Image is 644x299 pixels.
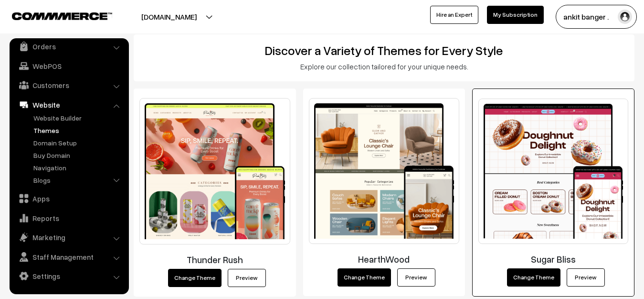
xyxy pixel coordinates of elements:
[12,77,126,94] a: Customers
[31,163,126,173] a: Navigation
[12,210,126,227] a: Reports
[12,12,112,20] img: COMMMERCE
[397,268,435,287] a: Preview
[309,98,460,244] img: HearthWood
[12,38,126,55] a: Orders
[140,62,628,71] h3: Explore our collection tailored for your unique needs.
[31,125,126,135] a: Themes
[31,175,126,185] a: Blogs
[31,138,126,148] a: Domain Setup
[309,254,460,265] h3: HearthWood
[12,10,95,21] a: COMMMERCE
[12,57,126,75] a: WebPOS
[12,96,126,113] a: Website
[12,229,126,246] a: Marketing
[12,248,126,266] a: Staff Management
[12,190,126,207] a: Apps
[12,267,126,285] a: Settings
[108,5,230,29] button: [DOMAIN_NAME]
[430,6,478,24] a: Hire an Expert
[487,6,544,24] a: My Subscription
[228,269,266,287] a: Preview
[168,269,222,287] button: Change Theme
[556,5,637,29] button: ankit banger .
[478,254,628,265] h3: Sugar Bliss
[567,268,605,287] a: Preview
[338,268,391,287] button: Change Theme
[140,43,628,58] h2: Discover a Variety of Themes for Every Style
[478,99,628,244] img: Sugar Bliss
[31,113,126,123] a: Website Builder
[139,254,290,265] h3: Thunder Rush
[139,98,290,244] img: Thunder Rush
[507,268,560,287] button: Change Theme
[618,10,632,24] img: user
[31,150,126,160] a: Buy Domain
